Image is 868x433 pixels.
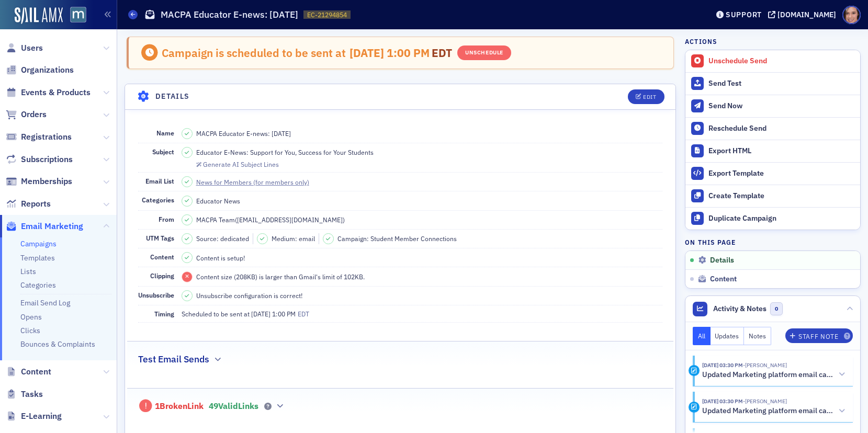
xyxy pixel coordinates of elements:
[685,50,860,72] button: Unschedule Send
[713,303,766,314] span: Activity & Notes
[708,124,855,133] div: Reschedule Send
[21,366,51,378] span: Content
[685,140,860,162] a: Export HTML
[6,131,72,143] a: Registrations
[6,221,83,232] a: Email Marketing
[6,389,43,400] a: Tasks
[693,327,711,345] button: All
[702,397,743,405] time: 9/3/2025 03:30 PM
[777,10,836,19] div: [DOMAIN_NAME]
[272,310,296,318] span: 1:00 PM
[6,154,73,165] a: Subscriptions
[20,253,55,263] a: Templates
[685,95,860,117] button: Send Now
[710,275,737,284] span: Content
[708,56,855,66] div: Unschedule Send
[702,369,846,380] button: Updated Marketing platform email campaign: MACPA Educator E-news: [DATE]
[63,7,86,25] a: View Homepage
[708,214,855,223] div: Duplicate Campaign
[430,45,452,60] span: EDT
[196,234,249,243] span: Source: dedicated
[196,129,291,138] span: MACPA Educator E-news: [DATE]
[770,302,783,315] span: 0
[209,401,258,412] span: 49 Valid Links
[155,401,204,412] span: 1 Broken Link
[156,129,174,137] span: Name
[6,176,72,187] a: Memberships
[702,406,835,416] h5: Updated Marketing platform email campaign: MACPA Educator E-news: [DATE]
[21,64,74,76] span: Organizations
[457,45,511,60] button: Unschedule
[307,10,347,19] span: EC-21294854
[6,198,51,210] a: Reports
[20,239,57,248] a: Campaigns
[15,7,63,24] img: SailAMX
[768,11,840,18] button: [DOMAIN_NAME]
[689,402,700,413] div: Activity
[21,87,91,98] span: Events & Products
[689,365,700,376] div: Activity
[6,366,51,378] a: Content
[6,411,62,422] a: E-Learning
[6,87,91,98] a: Events & Products
[161,8,298,21] h1: MACPA Educator E-news: [DATE]
[6,109,47,120] a: Orders
[138,352,209,366] h2: Test Email Sends
[159,215,174,223] span: From
[21,42,43,54] span: Users
[685,117,860,140] button: Reschedule Send
[251,310,272,318] span: [DATE]
[138,291,174,299] span: Unsubscribe
[711,327,745,345] button: Updates
[145,177,174,185] span: Email List
[196,177,319,187] a: News for Members (for members only)
[154,310,174,318] span: Timing
[702,361,743,369] time: 9/3/2025 03:30 PM
[20,298,70,307] a: Email Send Log
[150,271,174,280] span: Clipping
[20,280,56,290] a: Categories
[196,215,345,224] span: MACPA Team ( [EMAIL_ADDRESS][DOMAIN_NAME] )
[20,267,36,276] a: Lists
[685,37,717,46] h4: Actions
[785,328,853,343] button: Staff Note
[20,326,40,335] a: Clicks
[296,310,309,318] span: EDT
[196,272,365,281] span: Content size (208KB) is larger than Gmail's limit of 102KB.
[20,339,95,349] a: Bounces & Complaints
[21,221,83,232] span: Email Marketing
[685,72,860,95] button: Send Test
[708,101,855,111] div: Send Now
[20,312,42,322] a: Opens
[387,45,430,60] span: 1:00 PM
[21,198,51,210] span: Reports
[708,146,855,156] div: Export HTML
[628,89,664,104] button: Edit
[203,162,279,167] div: Generate AI Subject Lines
[196,291,302,300] span: Unsubscribe configuration is correct!
[798,334,838,339] div: Staff Note
[6,42,43,54] a: Users
[685,207,860,230] button: Duplicate Campaign
[196,147,374,157] span: Educator E-News: Support for You, Success for Your Students
[6,64,74,76] a: Organizations
[21,109,47,120] span: Orders
[726,10,762,19] div: Support
[702,370,835,380] h5: Updated Marketing platform email campaign: MACPA Educator E-news: [DATE]
[708,191,855,201] div: Create Template
[350,45,387,60] span: [DATE]
[152,147,174,156] span: Subject
[685,237,861,247] h4: On this page
[702,406,846,417] button: Updated Marketing platform email campaign: MACPA Educator E-news: [DATE]
[842,6,861,24] span: Profile
[744,327,771,345] button: Notes
[155,91,190,102] h4: Details
[196,159,279,168] button: Generate AI Subject Lines
[708,169,855,178] div: Export Template
[182,309,250,318] span: Scheduled to be sent at
[70,7,86,23] img: SailAMX
[142,196,174,204] span: Categories
[196,253,245,263] span: Content is setup!
[710,256,734,265] span: Details
[743,397,787,405] span: Katie Foo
